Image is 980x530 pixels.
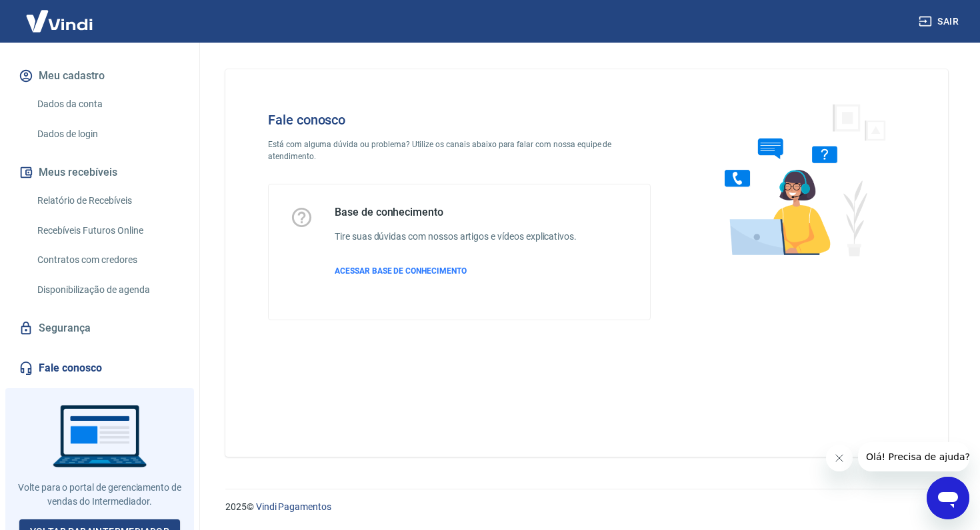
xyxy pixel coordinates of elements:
a: Vindi Pagamentos [256,501,331,512]
a: Recebíveis Futuros Online [32,217,183,244]
button: Sair [916,9,964,34]
h4: Fale conosco [268,112,651,128]
a: Dados da conta [32,91,183,118]
a: Segurança [16,314,183,343]
button: Meu cadastro [16,61,183,91]
a: Contratos com credores [32,246,183,274]
a: Relatório de Recebíveis [32,187,183,214]
a: ACESSAR BASE DE CONHECIMENTO [335,265,577,277]
span: ACESSAR BASE DE CONHECIMENTO [335,266,467,276]
p: 2025 © [225,500,948,514]
button: Meus recebíveis [16,158,183,187]
iframe: Mensagem da empresa [858,442,969,471]
iframe: Botão para abrir a janela de mensagens [927,477,969,519]
iframe: Fechar mensagem [826,445,853,471]
img: Fale conosco [698,91,901,268]
h6: Tire suas dúvidas com nossos artigos e vídeos explicativos. [335,230,577,244]
p: Está com alguma dúvida ou problema? Utilize os canais abaixo para falar com nossa equipe de atend... [268,138,651,162]
a: Fale conosco [16,354,183,383]
a: Disponibilização de agenda [32,276,183,304]
span: Olá! Precisa de ajuda? [8,9,112,20]
h5: Base de conhecimento [335,206,577,219]
img: Vindi [16,1,103,41]
a: Dados de login [32,121,183,148]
